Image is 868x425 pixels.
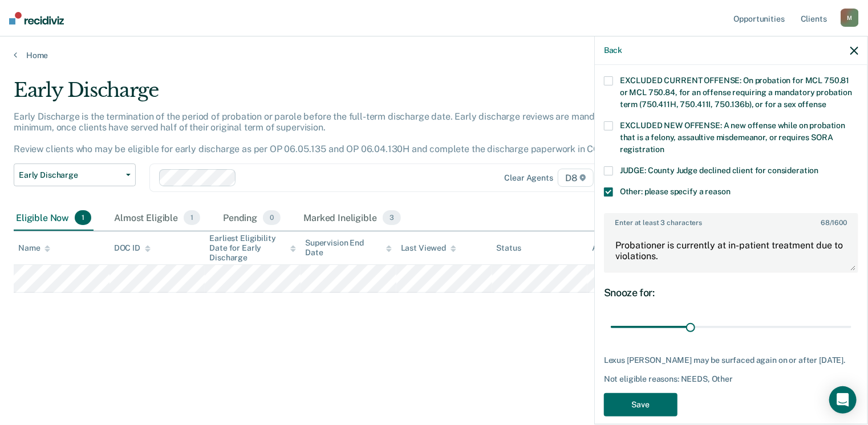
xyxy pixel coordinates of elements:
[184,210,200,225] span: 1
[383,210,401,225] span: 3
[604,355,858,365] div: Lexus [PERSON_NAME] may be surfaced again on or after [DATE].
[9,12,64,24] img: Recidiviz
[263,210,281,225] span: 0
[604,287,858,299] div: Snooze for:
[19,170,121,180] span: Early Discharge
[605,214,857,227] label: Enter at least 3 characters
[14,50,854,60] a: Home
[505,173,553,183] div: Clear agents
[14,206,94,231] div: Eligible Now
[18,243,50,253] div: Name
[221,206,283,231] div: Pending
[592,243,646,253] div: Assigned to
[605,230,857,272] textarea: Probationer is currently at in-patient treatment due to violations.
[620,76,852,109] span: EXCLUDED CURRENT OFFENSE: On probation for MCL 750.81 or MCL 750.84, for an offense requiring a m...
[829,386,857,414] div: Open Intercom Messenger
[604,374,858,384] div: Not eligible reasons: NEEDS, Other
[821,219,847,227] span: / 1600
[604,46,622,55] button: Back
[301,206,403,231] div: Marked Ineligible
[401,243,456,253] div: Last Viewed
[620,187,731,196] span: Other: please specify a reason
[305,238,392,258] div: Supervision End Date
[497,243,521,253] div: Status
[75,210,91,225] span: 1
[209,234,296,262] div: Earliest Eligibility Date for Early Discharge
[620,166,819,175] span: JUDGE: County Judge declined client for consideration
[114,243,151,253] div: DOC ID
[558,169,594,187] span: D8
[620,121,845,154] span: EXCLUDED NEW OFFENSE: A new offense while on probation that is a felony, assaultive misdemeanor, ...
[841,9,859,27] div: M
[604,393,678,416] button: Save
[14,111,627,155] p: Early Discharge is the termination of the period of probation or parole before the full-term disc...
[14,79,665,111] div: Early Discharge
[821,219,830,227] span: 68
[112,206,202,231] div: Almost Eligible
